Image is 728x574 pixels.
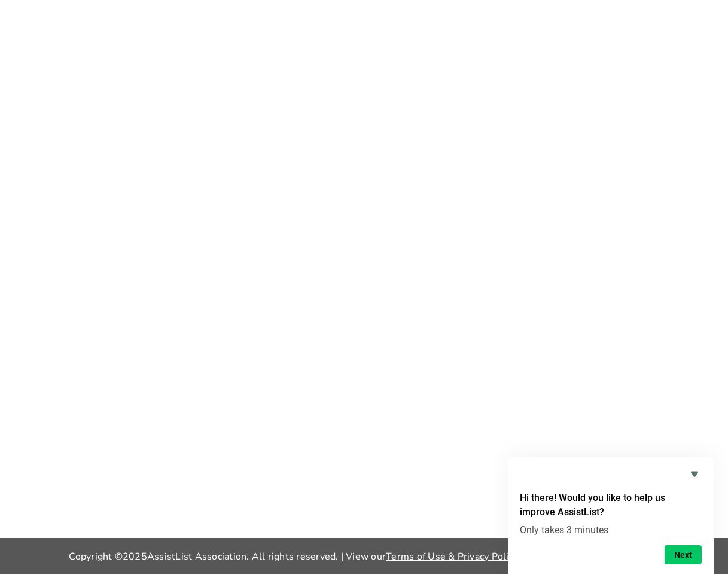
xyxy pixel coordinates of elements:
[665,545,702,564] button: Next question
[520,467,702,564] div: Hi there! Would you like to help us improve AssistList?
[386,550,518,563] a: Terms of Use & Privacy Policy
[520,524,702,536] p: Only takes 3 minutes
[687,467,702,481] button: Hide survey
[520,491,702,519] h2: Hi there! Would you like to help us improve AssistList?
